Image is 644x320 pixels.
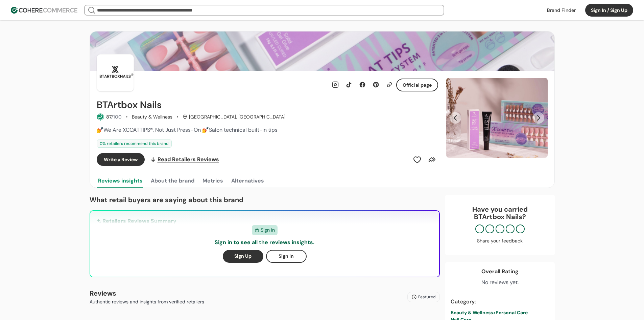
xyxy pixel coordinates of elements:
span: Beauty & Wellness [451,310,493,316]
button: Previous Slide [450,112,461,124]
a: Read Retailers Reviews [150,153,219,166]
img: Cohere Logo [11,7,77,14]
button: Sign Up [223,250,263,263]
div: Category : [451,298,549,306]
p: What retail buyers are saying about this brand [90,195,440,205]
span: Featured [418,294,436,300]
p: Sign in to see all the reviews insights. [215,238,314,247]
div: No reviews yet. [481,278,519,286]
div: Beauty & Wellness [132,113,172,121]
div: Overall Rating [481,268,519,276]
div: Slide 1 [446,78,548,158]
button: Metrics [201,174,224,188]
div: [GEOGRAPHIC_DATA], [GEOGRAPHIC_DATA] [183,113,285,121]
div: Carousel [446,78,548,158]
img: Slide 0 [446,78,548,158]
button: Next Slide [533,112,544,124]
div: 0 % retailers recommend this brand [97,140,172,148]
img: Brand Photo [97,54,134,91]
button: Write a Review [97,153,145,166]
p: BTArtbox Nails ? [452,213,548,220]
button: Sign In / Sign Up [585,4,633,17]
img: Brand cover image [90,31,554,71]
button: Alternatives [230,174,265,188]
div: Have you carried [452,206,548,220]
span: Sign In [261,227,275,234]
h2: BTArtbox Nails [97,100,162,110]
div: Share your feedback [452,237,548,244]
button: Reviews insights [97,174,144,188]
span: Read Retailers Reviews [158,155,219,164]
button: Sign In [266,250,307,263]
span: Personal Care [496,310,528,316]
span: > [493,310,496,316]
span: 💅We Are XCOATTIPS®, Not Just Press-On 💅Salon technical built-in tips [97,126,278,133]
p: Authentic reviews and insights from verified retailers [90,298,204,305]
button: Official page [396,79,438,91]
span: 87 [106,114,111,120]
span: /100 [111,114,122,120]
button: About the brand [149,174,196,188]
b: Reviews [90,289,116,298]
